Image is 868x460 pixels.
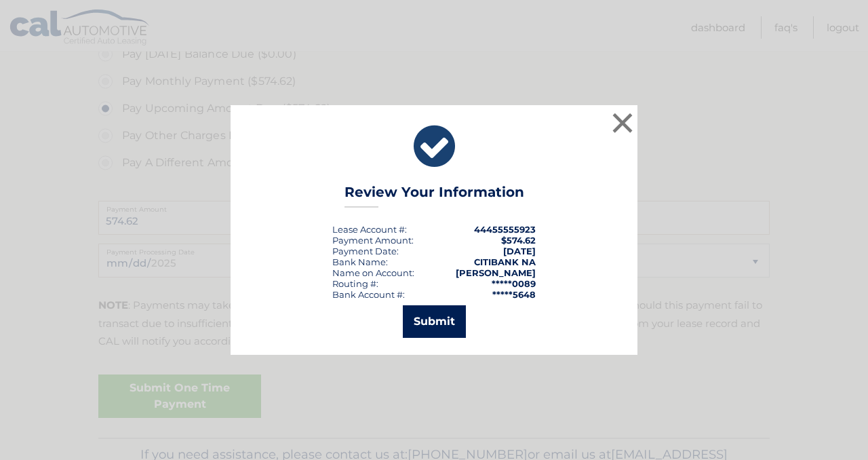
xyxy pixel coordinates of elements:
strong: CITIBANK NA [474,256,536,267]
div: Payment Amount: [332,235,414,246]
div: : [332,246,399,256]
div: Name on Account: [332,267,414,278]
span: Payment Date [332,246,397,256]
button: Submit [403,305,466,338]
div: Routing #: [332,278,378,289]
span: $574.62 [501,235,536,246]
div: Bank Name: [332,256,388,267]
span: [DATE] [503,246,536,256]
button: × [609,109,636,136]
strong: [PERSON_NAME] [456,267,536,278]
strong: 44455555923 [474,224,536,235]
div: Bank Account #: [332,289,405,300]
div: Lease Account #: [332,224,407,235]
h3: Review Your Information [344,184,524,208]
